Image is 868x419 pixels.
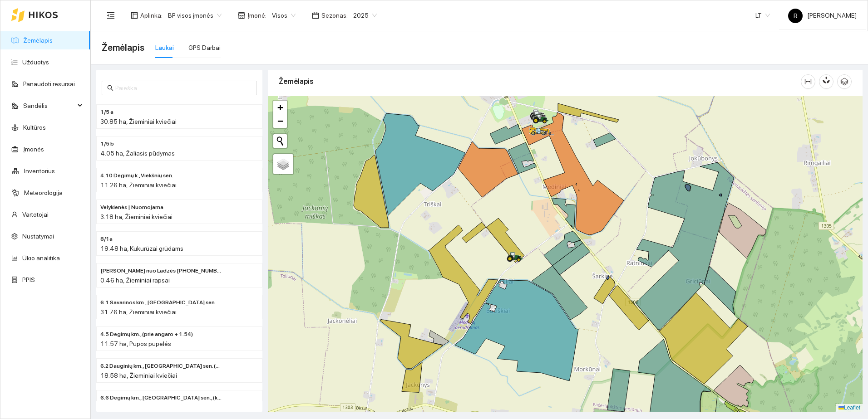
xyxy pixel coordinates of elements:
span: 4.05 ha, Žaliasis pūdymas [100,150,175,157]
span: 6.2 Dauginių km., Viekšnių sen. (akmuo ir kitoj kelio pusėj) [100,362,222,370]
span: 0.46 ha, Žieminiai rapsai [100,277,170,284]
span: Aplinka : [140,10,163,20]
span: 31.76 ha, Žieminiai kviečiai [100,308,177,316]
a: Vartotojai [22,211,49,218]
span: 30.85 ha, Žieminiai kviečiai [100,118,177,125]
a: Ūkio analitika [22,254,60,262]
span: 19.48 ha, Kukurūzai grūdams [100,245,183,252]
span: BP visos įmonės [168,9,222,22]
span: [PERSON_NAME] [788,12,857,19]
a: Zoom out [273,114,287,128]
span: + [277,102,283,113]
span: − [277,115,283,127]
span: 11.26 ha, Žieminiai kviečiai [100,181,177,189]
span: Žemėlapis [102,40,144,55]
a: Žemėlapis [23,37,53,44]
button: column-width [801,74,815,89]
a: Užduotys [22,58,49,66]
a: Inventorius [24,167,55,175]
div: Laukai [155,43,174,53]
span: column-width [801,78,815,85]
span: 11.57 ha, Pupos pupelės [100,340,171,347]
span: menu-fold [107,11,115,19]
a: Įmonės [23,146,44,153]
span: 6.6 Degimų km., Savarinos sen., (kitoj pusėj malūno) [100,394,222,402]
span: 4.10 Degimų k., Viekšnių sen. [100,171,173,180]
span: 4.5 Degimų km., (prie angaro + 1.54) [100,330,193,339]
span: 2025 [353,9,377,22]
span: Sezonas : [321,10,348,20]
a: Leaflet [838,404,860,411]
a: Layers [273,154,293,174]
span: search [107,85,113,91]
span: 8/1a [100,235,113,244]
span: calendar [312,12,319,19]
span: 3.18 ha, Žieminiai kviečiai [100,213,173,220]
button: Initiate a new search [273,134,287,148]
button: menu-fold [102,6,120,24]
a: Kultūros [23,124,46,131]
span: Paškevičiaus Felikso nuo Ladzės (2) 229525-2470 - 2 [100,267,222,275]
span: 1/5 a [100,108,113,117]
span: 6.1 Savarinos km., Viekšnių sen. [100,298,216,307]
a: Zoom in [273,101,287,114]
span: layout [131,12,138,19]
div: Žemėlapis [279,68,801,94]
span: Įmonė : [247,10,266,20]
span: LT [755,9,770,22]
a: Panaudoti resursai [23,80,75,88]
a: PPIS [22,276,35,283]
span: 1/5 b [100,140,114,148]
input: Paieška [115,83,252,93]
span: shop [238,12,245,19]
span: R [794,9,798,23]
span: Velykienės | Nuomojama [100,203,163,212]
a: Meteorologija [24,189,63,196]
span: Visos [272,9,296,22]
span: 18.58 ha, Žieminiai kviečiai [100,372,177,379]
div: GPS Darbai [188,43,221,53]
a: Nustatymai [22,233,54,240]
span: Sandėlis [23,97,75,115]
